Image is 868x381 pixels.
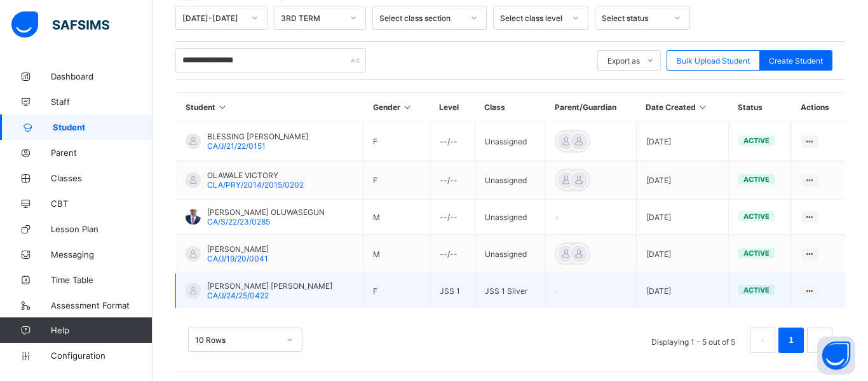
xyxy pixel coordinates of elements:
td: [DATE] [636,161,728,200]
td: --/-- [430,161,475,200]
td: F [363,274,430,308]
span: [PERSON_NAME] [PERSON_NAME] [207,281,332,291]
td: JSS 1 [430,274,475,308]
span: Dashboard [51,71,153,81]
span: CLA/PRY/2014/2015/0202 [207,180,304,190]
span: CBT [51,198,153,209]
span: active [743,212,770,221]
span: CA/J/21/22/0151 [207,141,266,151]
button: prev page [750,328,775,353]
span: active [743,136,770,145]
td: M [363,200,430,235]
th: Gender [363,93,430,122]
div: Select class section [379,13,463,23]
span: CA/J/24/25/0422 [207,291,269,300]
i: Sort in Ascending Order [217,102,228,112]
td: Unassigned [475,235,545,274]
th: Level [430,93,475,122]
span: active [743,175,770,184]
div: Select class level [500,13,565,23]
span: Parent [51,148,153,158]
th: Date Created [636,93,728,122]
span: Time Table [51,275,153,285]
span: CA/S/22/23/0285 [207,217,270,226]
span: Export as [607,56,640,66]
span: [PERSON_NAME] [207,244,269,254]
td: --/-- [430,200,475,235]
span: [PERSON_NAME] OLUWASEGUN [207,207,325,217]
td: [DATE] [636,122,728,161]
td: --/-- [430,235,475,274]
div: Select status [602,13,667,23]
button: Open asap [817,336,855,375]
span: Create Student [769,56,823,66]
div: [DATE]-[DATE] [182,13,244,23]
td: F [363,122,430,161]
td: F [363,161,430,200]
li: 下一页 [807,328,832,353]
th: Student [176,93,363,122]
li: 1 [778,328,804,353]
img: safsims [11,11,109,38]
span: Staff [51,97,153,107]
i: Sort in Ascending Order [402,102,413,112]
span: Classes [51,173,153,183]
td: [DATE] [636,200,728,235]
td: Unassigned [475,200,545,235]
span: Assessment Format [51,300,153,310]
td: [DATE] [636,274,728,308]
span: Configuration [51,350,152,361]
a: 1 [785,332,797,349]
td: JSS 1 Silver [475,274,545,308]
th: Actions [791,93,845,122]
td: Unassigned [475,161,545,200]
td: Unassigned [475,122,545,161]
span: CA/J/19/20/0041 [207,254,268,263]
div: 10 Rows [195,335,279,345]
span: active [743,249,770,258]
li: Displaying 1 - 5 out of 5 [642,328,745,353]
span: Bulk Upload Student [677,56,750,66]
button: next page [807,328,832,353]
span: OLAWALE VICTORY [207,170,304,180]
div: 3RD TERM [281,13,342,23]
td: --/-- [430,122,475,161]
span: Messaging [51,249,153,260]
th: Class [475,93,545,122]
i: Sort in Ascending Order [698,102,709,112]
span: Lesson Plan [51,224,153,234]
span: Student [53,122,153,132]
td: M [363,235,430,274]
li: 上一页 [750,328,775,353]
span: active [743,286,770,294]
th: Status [728,93,791,122]
span: BLESSING [PERSON_NAME] [207,132,308,141]
td: [DATE] [636,235,728,274]
th: Parent/Guardian [545,93,636,122]
span: Help [51,325,152,335]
